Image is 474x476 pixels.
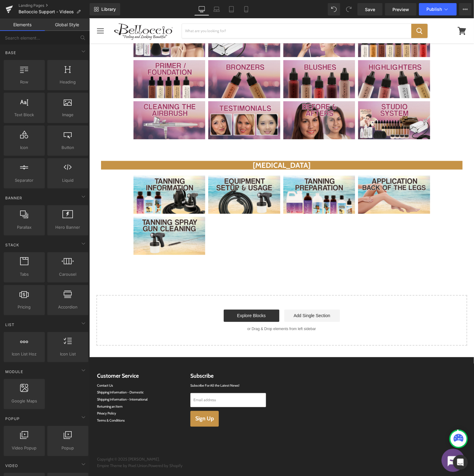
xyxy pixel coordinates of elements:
[194,42,266,80] img: Video
[119,157,191,195] img: Video
[365,6,375,13] span: Save
[6,144,43,151] span: Icon
[119,42,191,80] img: Video
[17,308,368,313] p: or Drag & Drop elements from left sidebar
[6,398,43,404] span: Google Maps
[49,224,87,231] span: Hero Banner
[224,3,239,15] a: Tablet
[44,83,116,121] img: Video
[19,9,74,14] span: Belloccio Support - Videos
[328,3,340,15] button: Undo
[8,439,377,443] p: Copyright © 2025 [PERSON_NAME].
[5,322,15,328] span: List
[459,3,472,15] button: More
[6,271,43,278] span: Tabs
[44,157,116,195] img: Video
[194,157,266,195] img: Video
[6,112,43,118] span: Text Block
[44,198,116,236] img: Video
[5,369,24,375] span: Module
[5,242,20,248] span: Stack
[49,79,87,85] span: Heading
[12,142,373,151] h2: [MEDICAL_DATA]
[44,42,116,80] img: Video
[385,3,417,15] a: Preview
[19,3,90,8] a: Landing Pages
[49,144,87,151] span: Button
[8,365,24,369] a: Contact Us
[194,3,209,15] a: Desktop
[5,50,17,56] span: Base
[90,3,120,15] a: New Library
[49,177,87,184] span: Liquid
[8,400,36,404] a: Terms & Conditions
[119,83,191,121] img: Video
[6,351,43,357] span: Icon List Hoz
[5,195,23,201] span: Banner
[426,7,442,12] span: Publish
[49,304,87,310] span: Accordion
[194,83,266,121] img: Video
[5,463,19,469] span: Video
[8,372,54,376] a: Shipping Information - Domestic
[101,365,186,370] p: Subscribe For All the Latest News!
[45,19,90,31] a: Global Style
[101,351,186,365] h2: Subscribe
[453,455,468,470] div: Open Intercom Messenger
[5,416,20,422] span: Popup
[6,79,43,85] span: Row
[101,393,129,408] button: Sign Up
[6,304,43,310] span: Pricing
[49,112,87,118] span: Image
[343,3,355,15] button: Redo
[6,177,43,184] span: Separator
[209,3,224,15] a: Laptop
[49,271,87,278] span: Carousel
[134,291,190,304] a: Explore Blocks
[8,445,58,450] a: Empire Theme by Pixel Union
[6,445,43,451] span: Video Popup
[101,6,116,12] span: Library
[322,5,338,19] button: Search
[49,351,87,357] span: Icon List
[239,3,254,15] a: Mobile
[6,224,43,231] span: Parallax
[8,393,27,397] a: Privacy Policy
[269,42,341,80] img: Video
[8,379,58,383] a: Shipping Information - International
[8,365,92,405] ul: Customer Service
[8,351,92,365] h2: Customer Service
[49,445,87,451] span: Popup
[269,157,341,195] img: Video
[8,445,377,450] p: .
[269,83,341,121] img: Video
[392,6,409,13] span: Preview
[8,386,33,390] a: Returning an Item
[419,3,457,15] button: Publish
[195,291,251,304] a: Add Single Section
[101,375,177,389] input: Email address
[93,5,322,19] input: Search
[59,445,93,450] a: Powered by Shopify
